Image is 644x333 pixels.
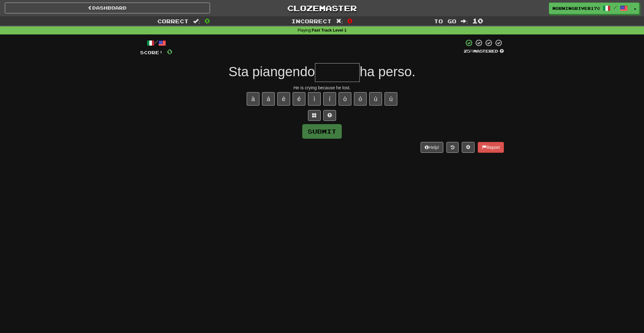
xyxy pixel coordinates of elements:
[157,18,189,24] span: Correct
[549,3,631,14] a: MorningRiver170 /
[478,142,504,153] button: Report
[323,92,336,106] button: í
[472,17,483,25] span: 10
[461,18,468,24] span: :
[339,92,351,106] button: ò
[336,18,343,24] span: :
[302,124,342,139] button: Submit
[193,18,200,24] span: :
[205,17,210,25] span: 0
[277,92,290,106] button: è
[308,92,321,106] button: ì
[140,85,504,91] div: He is crying because he lost.
[220,3,425,14] a: Clozemaster
[308,110,321,121] button: Switch sentence to multiple choice alt+p
[247,92,259,106] button: à
[228,64,315,79] span: Sta piangendo
[464,48,504,54] div: Mastered
[434,18,456,24] span: To go
[293,92,305,106] button: é
[140,39,172,47] div: /
[446,142,459,153] button: Round history (alt+y)
[369,92,382,106] button: ù
[291,18,332,24] span: Incorrect
[323,110,336,121] button: Single letter hint - you only get 1 per sentence and score half the points! alt+h
[614,5,617,10] span: /
[354,92,367,106] button: ó
[385,92,397,106] button: ú
[262,92,275,106] button: á
[552,5,600,11] span: MorningRiver170
[347,17,353,25] span: 0
[421,142,443,153] button: Help!
[140,50,163,55] span: Score:
[167,48,172,56] span: 0
[5,3,210,13] a: Dashboard
[360,64,416,79] span: ha perso.
[464,48,473,54] span: 25 %
[312,28,347,33] strong: Fast Track Level 1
